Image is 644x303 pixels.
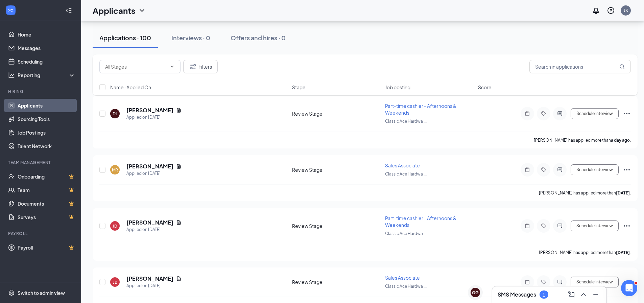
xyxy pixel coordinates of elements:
div: Offers and hires · 0 [231,33,286,42]
button: Minimize [590,289,601,300]
a: OnboardingCrown [18,170,75,183]
div: Applied on [DATE] [126,282,182,289]
svg: ChevronDown [138,6,146,15]
svg: Collapse [65,7,72,14]
div: MR [112,167,118,173]
svg: ComposeMessage [567,290,575,299]
b: a day ago [611,138,630,143]
h1: Applicants [93,5,135,16]
a: SurveysCrown [18,210,75,224]
span: Classic Ace Hardwa ... [385,231,427,236]
span: Job posting [385,84,410,91]
div: JK [624,7,628,13]
div: Hiring [8,89,74,94]
div: GG [472,290,479,296]
div: Applied on [DATE] [126,170,182,177]
svg: ActiveChat [556,167,564,172]
span: Sales Associate [385,162,420,168]
h5: [PERSON_NAME] [126,163,173,170]
button: Schedule Interview [571,220,619,231]
svg: Tag [540,111,548,116]
svg: ActiveChat [556,279,564,285]
svg: QuestionInfo [607,6,615,15]
a: Talent Network [18,139,75,153]
div: Review Stage [292,279,381,285]
span: Score [478,84,492,91]
div: Team Management [8,160,74,165]
span: Classic Ace Hardwa ... [385,119,427,124]
svg: Tag [540,167,548,172]
div: JD [113,223,117,229]
div: Review Stage [292,166,381,173]
svg: Ellipses [623,166,631,174]
svg: Analysis [8,72,15,78]
a: Home [18,28,75,41]
a: Sourcing Tools [18,112,75,126]
svg: Filter [189,63,197,71]
svg: Note [523,223,531,229]
span: Part-time cashier - Afternoons & Weekends [385,215,456,228]
svg: Tag [540,223,548,229]
div: JB [113,279,117,285]
button: Schedule Interview [571,277,619,287]
span: Name · Applied On [110,84,151,91]
svg: ActiveChat [556,223,564,229]
input: All Stages [105,63,167,70]
svg: Document [176,220,182,225]
a: Scheduling [18,55,75,68]
a: Job Postings [18,126,75,139]
iframe: Intercom live chat [621,280,637,296]
svg: Document [176,108,182,113]
p: [PERSON_NAME] has applied more than . [539,250,631,255]
svg: Note [523,167,531,172]
svg: MagnifyingGlass [619,64,625,69]
div: Review Stage [292,110,381,117]
span: Part-time cashier - Afternoons & Weekends [385,103,456,116]
button: ComposeMessage [566,289,577,300]
p: [PERSON_NAME] has applied more than . [539,190,631,196]
svg: Minimize [592,290,600,299]
svg: Document [176,276,182,281]
div: Payroll [8,231,74,236]
span: Stage [292,84,306,91]
span: Classic Ace Hardwa ... [385,171,427,177]
b: [DATE] [616,190,630,195]
div: Applied on [DATE] [126,226,182,233]
svg: Notifications [592,6,600,15]
div: Review Stage [292,223,381,229]
svg: Ellipses [623,222,631,230]
svg: ChevronDown [169,64,175,69]
svg: ActiveChat [556,111,564,116]
a: DocumentsCrown [18,197,75,210]
span: Sales Associate [385,275,420,281]
input: Search in applications [529,60,631,73]
h5: [PERSON_NAME] [126,107,173,114]
button: Schedule Interview [571,164,619,175]
button: Schedule Interview [571,108,619,119]
div: Switch to admin view [18,289,65,296]
svg: ChevronUp [579,290,588,299]
svg: Note [523,111,531,116]
svg: Ellipses [623,110,631,118]
h5: [PERSON_NAME] [126,219,173,226]
button: Filter Filters [183,60,218,73]
svg: Document [176,164,182,169]
a: TeamCrown [18,183,75,197]
svg: WorkstreamLogo [7,7,14,14]
svg: Note [523,279,531,285]
button: ChevronUp [578,289,589,300]
svg: Ellipses [623,278,631,286]
a: Applicants [18,99,75,112]
svg: Settings [8,289,15,296]
div: Applications · 100 [99,33,151,42]
span: Classic Ace Hardwa ... [385,284,427,289]
svg: Tag [540,279,548,285]
a: Messages [18,41,75,55]
p: [PERSON_NAME] has applied more than . [534,137,631,143]
b: [DATE] [616,250,630,255]
a: PayrollCrown [18,241,75,254]
h5: [PERSON_NAME] [126,275,173,282]
div: 1 [543,292,545,298]
h3: SMS Messages [498,291,536,298]
div: Applied on [DATE] [126,114,182,121]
